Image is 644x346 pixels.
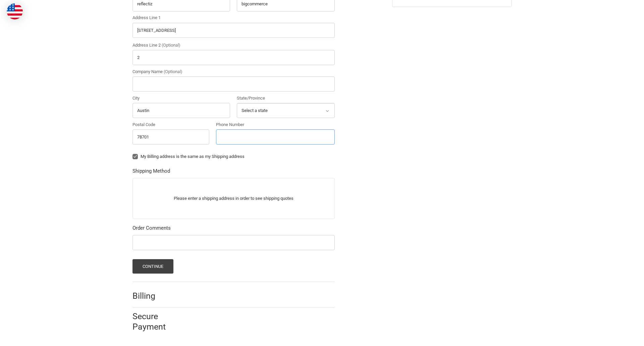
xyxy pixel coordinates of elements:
[132,154,335,159] label: My Billing address is the same as my Shipping address
[56,3,77,9] span: Checkout
[132,95,230,102] label: City
[132,259,174,274] button: Continue
[7,3,23,19] img: duty and tax information for United States
[132,68,335,75] label: Company Name
[237,95,335,102] label: State/Province
[132,121,210,128] label: Postal Code
[132,224,171,235] legend: Order Comments
[216,121,335,128] label: Phone Number
[132,14,335,21] label: Address Line 1
[132,311,178,332] h2: Secure Payment
[162,43,180,48] small: (Optional)
[132,167,170,178] legend: Shipping Method
[132,291,172,301] h2: Billing
[164,69,182,74] small: (Optional)
[132,42,335,49] label: Address Line 2
[133,192,334,205] p: Please enter a shipping address in order to see shipping quotes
